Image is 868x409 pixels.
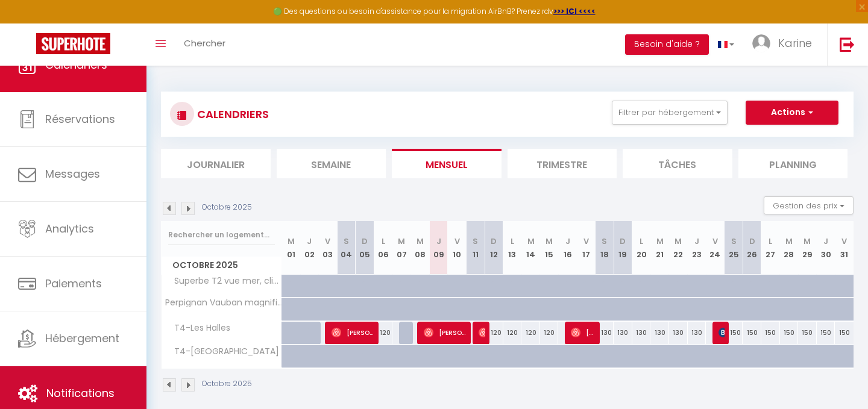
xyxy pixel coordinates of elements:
abbr: L [382,236,385,247]
div: 130 [669,322,688,344]
div: 120 [540,322,559,344]
div: 150 [725,322,743,344]
abbr: D [362,236,368,247]
span: T4-Les Halles [163,322,233,335]
div: 150 [835,322,854,344]
abbr: J [694,236,699,247]
li: Trimestre [508,149,617,178]
img: logout [840,37,855,52]
th: 03 [319,221,338,275]
abbr: D [491,236,497,247]
th: 15 [540,221,559,275]
abbr: M [417,236,424,247]
span: [PERSON_NAME] Heras [424,321,467,344]
abbr: S [602,236,607,247]
abbr: L [640,236,643,247]
th: 13 [503,221,522,275]
button: Gestion des prix [764,196,854,214]
span: Analytics [45,221,94,236]
button: Filtrer par hébergement [612,101,728,125]
abbr: M [288,236,295,247]
li: Tâches [623,149,732,178]
th: 25 [725,221,743,275]
th: 30 [817,221,835,275]
img: Super Booking [36,33,110,54]
p: Octobre 2025 [202,378,252,390]
li: Semaine [277,149,386,178]
abbr: J [307,236,312,247]
span: Octobre 2025 [162,257,281,274]
div: 130 [614,322,632,344]
input: Rechercher un logement... [168,224,275,246]
a: ... Karine [743,23,827,66]
div: 120 [503,322,522,344]
abbr: J [565,236,570,247]
abbr: M [527,236,535,247]
div: 150 [761,322,780,344]
abbr: J [436,236,441,247]
th: 12 [485,221,503,275]
div: 150 [798,322,817,344]
abbr: S [473,236,478,247]
th: 04 [337,221,356,275]
div: 150 [780,322,799,344]
span: [PERSON_NAME] [719,321,725,344]
th: 02 [300,221,319,275]
th: 07 [392,221,411,275]
span: Notifications [46,386,115,401]
th: 08 [411,221,430,275]
th: 06 [374,221,392,275]
abbr: V [325,236,330,247]
span: [PERSON_NAME] [479,321,485,344]
abbr: M [675,236,682,247]
span: Chercher [184,37,225,49]
th: 28 [780,221,799,275]
div: 130 [688,322,706,344]
abbr: L [511,236,514,247]
th: 20 [632,221,651,275]
th: 21 [650,221,669,275]
button: Besoin d'aide ? [625,34,709,55]
span: [PERSON_NAME] [571,321,596,344]
span: Messages [45,166,100,181]
th: 01 [282,221,301,275]
th: 10 [448,221,467,275]
span: T4-[GEOGRAPHIC_DATA] [163,345,282,358]
img: ... [752,34,770,52]
abbr: V [712,236,718,247]
span: Perpignan Vauban magnifique T2 avec balcon [163,298,284,307]
th: 22 [669,221,688,275]
abbr: V [841,236,847,247]
abbr: M [804,236,811,247]
abbr: L [769,236,772,247]
span: Réservations [45,111,115,126]
th: 24 [706,221,725,275]
div: 150 [817,322,835,344]
div: 130 [632,322,651,344]
a: >>> ICI <<<< [553,6,596,16]
abbr: J [823,236,828,247]
a: Chercher [175,23,234,66]
span: Calendriers [45,57,107,72]
span: [PERSON_NAME] [332,321,375,344]
button: Actions [746,101,838,125]
th: 05 [356,221,374,275]
div: 120 [374,322,392,344]
abbr: V [454,236,460,247]
p: Octobre 2025 [202,202,252,213]
abbr: D [749,236,755,247]
th: 17 [577,221,596,275]
th: 19 [614,221,632,275]
span: Karine [778,36,812,51]
th: 23 [688,221,706,275]
li: Mensuel [392,149,502,178]
div: 130 [596,322,614,344]
abbr: M [785,236,793,247]
abbr: D [620,236,626,247]
th: 09 [429,221,448,275]
div: 130 [650,322,669,344]
abbr: M [656,236,664,247]
div: 120 [485,322,503,344]
th: 18 [596,221,614,275]
abbr: S [344,236,349,247]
